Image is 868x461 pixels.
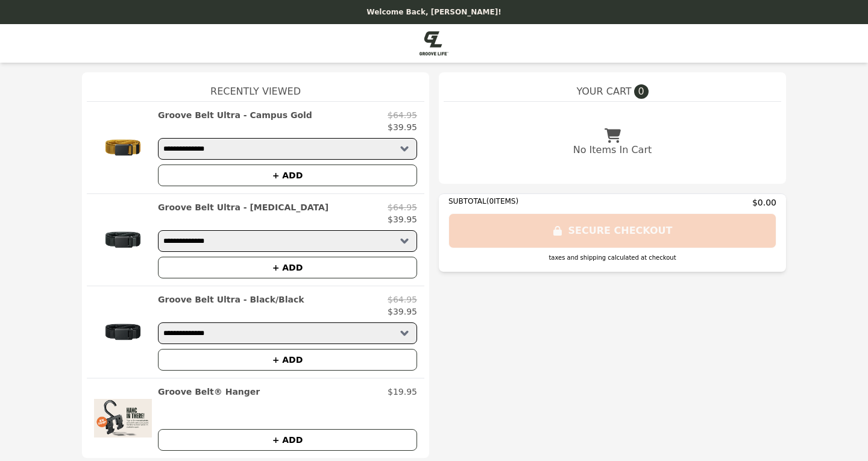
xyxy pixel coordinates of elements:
[388,109,417,121] p: $64.95
[388,201,417,213] p: $64.95
[576,84,631,99] span: YOUR CART
[158,257,417,278] button: + ADD
[158,386,260,398] h2: Groove Belt® Hanger
[158,322,417,344] select: Select a product variant
[388,121,417,133] p: $39.95
[634,84,649,99] span: 0
[158,349,417,371] button: + ADD
[87,72,424,101] h1: Recently Viewed
[752,196,776,209] span: $0.00
[94,293,152,371] img: Groove Belt Ultra - Black/Black
[94,109,152,186] img: Groove Belt Ultra - Campus Gold
[388,213,417,225] p: $39.95
[448,197,486,205] span: SUBTOTAL
[388,306,417,318] p: $39.95
[448,253,776,262] div: taxes and shipping calculated at checkout
[158,109,312,121] h2: Groove Belt Ultra - Campus Gold
[486,197,518,205] span: ( 0 ITEMS)
[420,31,448,55] img: Brand Logo
[158,165,417,186] button: + ADD
[388,293,417,306] p: $64.95
[158,138,417,160] select: Select a product variant
[158,230,417,252] select: Select a product variant
[158,201,329,213] h2: Groove Belt Ultra - [MEDICAL_DATA]
[7,7,861,17] p: Welcome Back, [PERSON_NAME]!
[158,293,304,306] h2: Groove Belt Ultra - Black/Black
[388,386,417,398] p: $19.95
[94,201,152,278] img: Groove Belt Ultra - Coal Dust
[94,386,152,451] img: Groove Belt® Hanger
[158,429,417,451] button: + ADD
[573,143,652,157] p: No Items In Cart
